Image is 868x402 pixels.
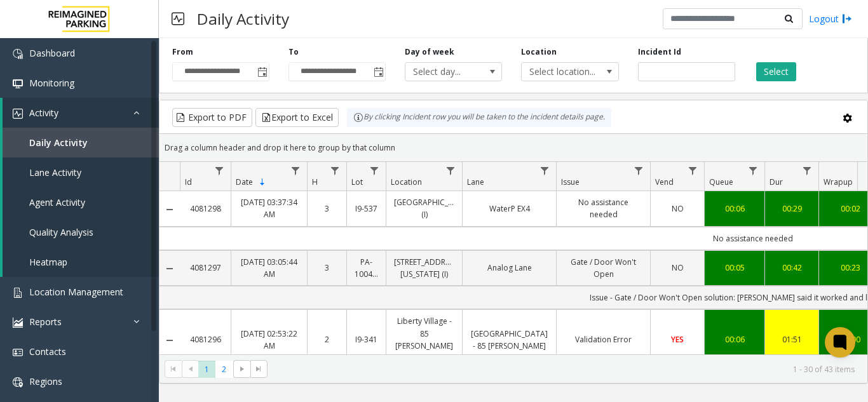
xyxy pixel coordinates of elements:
[470,203,548,215] a: WaterP EX4
[712,203,757,215] a: 00:06
[371,63,385,81] span: Toggle popup
[3,247,159,277] a: Heatmap
[254,364,264,374] span: Go to the last page
[824,177,853,187] span: Wrapup
[521,46,557,58] label: Location
[239,256,299,280] a: [DATE] 03:05:44 AM
[3,128,159,157] a: Daily Activity
[255,108,339,127] button: Export to Excel
[355,203,378,215] a: I9-537
[29,196,85,208] span: Agent Activity
[756,62,796,81] button: Select
[187,203,223,215] a: 4081298
[564,256,642,280] a: Gate / Door Won't Open
[275,364,855,375] kendo-pager-info: 1 - 30 of 43 items
[13,109,23,119] img: 'icon'
[672,262,684,273] span: NO
[172,3,184,34] img: pageIcon
[658,203,696,215] a: NO
[198,361,215,378] span: Page 1
[250,360,268,378] span: Go to the last page
[191,3,295,34] h3: Daily Activity
[312,177,318,187] span: H
[671,334,684,345] span: YES
[745,162,762,179] a: Queue Filter Menu
[29,137,88,149] span: Daily Activity
[353,112,363,123] img: infoIcon.svg
[394,256,454,280] a: [STREET_ADDRESS][US_STATE] (I)
[315,262,339,274] a: 3
[13,288,23,298] img: 'icon'
[770,177,783,187] span: Dur
[3,98,159,128] a: Activity
[236,177,253,187] span: Date
[13,79,23,89] img: 'icon'
[391,177,422,187] span: Location
[159,162,867,354] div: Data table
[13,377,23,387] img: 'icon'
[672,203,684,214] span: NO
[405,46,454,58] label: Day of week
[658,333,696,345] a: YES
[211,162,228,179] a: Id Filter Menu
[684,162,702,179] a: Vend Filter Menu
[442,162,459,179] a: Location Filter Menu
[29,286,123,298] span: Location Management
[159,137,867,159] div: Drag a column header and drop it here to group by that column
[712,333,757,345] a: 00:06
[467,177,484,187] span: Lane
[29,256,67,268] span: Heatmap
[29,345,66,358] span: Contacts
[3,157,159,187] a: Lane Activity
[187,262,223,274] a: 4081297
[561,177,580,187] span: Issue
[257,177,268,187] span: Sortable
[29,375,62,387] span: Regions
[351,177,363,187] span: Lot
[347,108,611,127] div: By clicking Incident row you will be taken to the incident details page.
[842,12,852,25] img: logout
[239,328,299,352] a: [DATE] 02:53:22 AM
[3,217,159,247] a: Quality Analysis
[773,262,811,274] div: 00:42
[773,333,811,345] a: 01:51
[394,315,454,364] a: Liberty Village - 85 [PERSON_NAME] (I)
[29,107,58,119] span: Activity
[799,162,816,179] a: Dur Filter Menu
[215,361,233,378] span: Page 2
[172,46,193,58] label: From
[315,333,339,345] a: 2
[809,12,852,25] a: Logout
[522,63,599,81] span: Select location...
[536,162,553,179] a: Lane Filter Menu
[187,333,223,345] a: 4081296
[29,166,81,178] span: Lane Activity
[658,262,696,274] a: NO
[288,46,299,58] label: To
[13,49,23,59] img: 'icon'
[355,333,378,345] a: I9-341
[327,162,344,179] a: H Filter Menu
[394,196,454,220] a: [GEOGRAPHIC_DATA] (I)
[185,177,192,187] span: Id
[13,318,23,328] img: 'icon'
[287,162,304,179] a: Date Filter Menu
[638,46,681,58] label: Incident Id
[159,335,180,345] a: Collapse Details
[255,63,269,81] span: Toggle popup
[470,262,548,274] a: Analog Lane
[564,333,642,345] a: Validation Error
[29,316,62,328] span: Reports
[159,264,180,274] a: Collapse Details
[239,196,299,220] a: [DATE] 03:37:34 AM
[773,203,811,215] a: 00:29
[315,203,339,215] a: 3
[172,108,252,127] button: Export to PDF
[3,187,159,217] a: Agent Activity
[709,177,733,187] span: Queue
[405,63,482,81] span: Select day...
[29,47,75,59] span: Dashboard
